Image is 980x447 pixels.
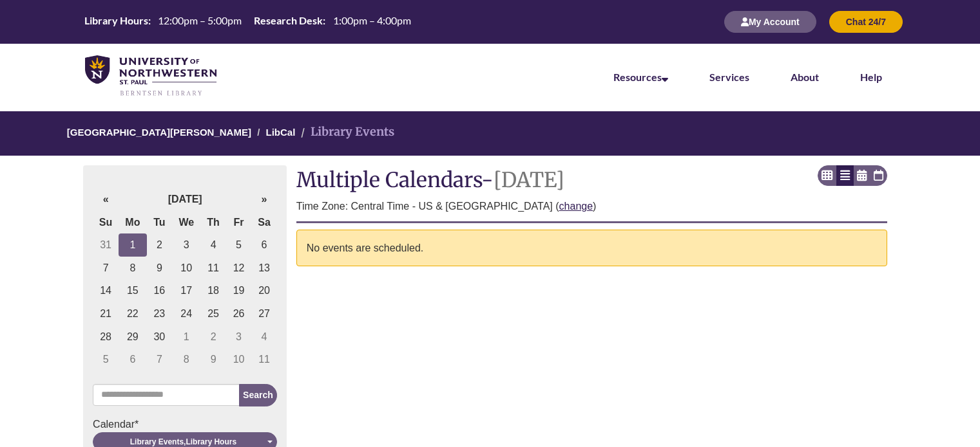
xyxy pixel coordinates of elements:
th: Mo [119,211,147,234]
td: 2 [200,325,226,349]
th: Su [93,211,119,234]
h1: - [296,169,887,192]
td: 4 [251,325,277,349]
table: Date Picker [93,188,277,371]
td: 11 [200,257,226,280]
span: 1:00pm – 4:00pm [333,14,411,26]
a: Hours Today [79,14,416,30]
a: Help [860,71,882,83]
th: We [172,211,200,234]
td: 13 [251,257,277,280]
td: 6 [251,233,277,257]
th: Th [200,211,226,234]
td: 22 [119,302,147,325]
td: 1 [172,325,200,349]
td: 25 [200,302,226,325]
td: 9 [200,348,226,371]
a: My Account [724,16,816,27]
th: « [93,188,119,211]
td: 30 [147,325,172,349]
td: 19 [226,279,251,302]
span: 12:00pm – 5:00pm [158,14,242,26]
td: 6 [119,348,147,371]
span: Multiple Calendars [296,167,481,193]
nav: Breadcrumb [83,111,897,156]
div: No events are scheduled. [296,230,887,267]
td: 5 [93,348,119,371]
td: 4 [200,233,226,257]
a: [GEOGRAPHIC_DATA][PERSON_NAME] [67,127,251,138]
span: [DATE] [494,167,564,193]
a: change [559,201,593,212]
td: 28 [93,325,119,349]
table: Hours Today [79,14,416,29]
td: 8 [172,348,200,371]
td: 3 [226,325,251,349]
th: Library Hours: [79,14,153,28]
td: 29 [119,325,147,349]
th: Research Desk: [249,14,327,28]
td: 2 [147,233,172,257]
td: 7 [147,348,172,371]
td: 5 [226,233,251,257]
button: My Account [724,11,816,33]
td: 10 [226,348,251,371]
input: Search for event... [93,384,240,406]
td: 17 [172,279,200,302]
td: 18 [200,279,226,302]
td: 12 [226,257,251,280]
td: 9 [147,257,172,280]
td: 20 [251,279,277,302]
td: 24 [172,302,200,325]
img: UNWSP Library Logo [85,55,216,97]
td: 15 [119,279,147,302]
li: Library Events [298,123,394,141]
button: Search [239,384,277,406]
button: Chat 24/7 [829,11,903,33]
td: 23 [147,302,172,325]
td: 27 [251,302,277,325]
td: 1 [119,233,147,257]
td: 7 [93,257,119,280]
a: Chat 24/7 [829,16,903,27]
th: » [251,188,277,211]
th: Sa [251,211,277,234]
td: 3 [172,233,200,257]
td: 11 [251,348,277,371]
a: About [791,71,819,83]
td: 21 [93,302,119,325]
td: 8 [119,257,147,280]
td: 16 [147,279,172,302]
a: Services [709,71,749,83]
a: LibCal [265,127,295,138]
td: 10 [172,257,200,280]
a: Resources [613,71,668,83]
td: 31 [93,233,119,257]
th: Fr [226,211,251,234]
label: Calendar [93,416,139,433]
th: Tu [147,211,172,234]
span: Required [135,419,139,430]
td: 14 [93,279,119,302]
td: 26 [226,302,251,325]
th: [DATE] [119,188,251,211]
div: Time Zone: Central Time - US & [GEOGRAPHIC_DATA] ( ) [296,198,887,215]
